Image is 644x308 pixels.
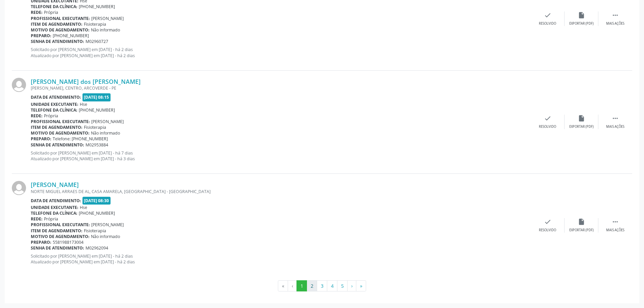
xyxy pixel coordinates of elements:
[544,218,551,226] i: check
[31,222,90,228] b: Profissional executante:
[569,124,594,129] div: Exportar (PDF)
[612,115,619,122] i: 
[79,107,115,113] span: [PHONE_NUMBER]
[31,9,43,15] b: Rede:
[31,47,531,58] p: Solicitado por [PERSON_NAME] em [DATE] - há 2 dias Atualizado por [PERSON_NAME] em [DATE] - há 2 ...
[539,228,556,233] div: Resolvido
[91,16,124,21] span: [PERSON_NAME]
[31,33,51,39] b: Preparo:
[569,21,594,26] div: Exportar (PDF)
[12,280,632,292] ul: Pagination
[91,119,124,124] span: [PERSON_NAME]
[317,280,327,292] button: Go to page 3
[80,205,87,210] span: Hse
[31,228,82,234] b: Item de agendamento:
[53,33,89,39] span: [PHONE_NUMBER]
[53,239,84,245] span: 5581988173004
[347,280,356,292] button: Go to next page
[356,280,366,292] button: Go to last page
[296,280,307,292] button: Go to page 1
[578,115,585,122] i: insert_drive_file
[544,115,551,122] i: check
[31,21,82,27] b: Item de agendamento:
[31,239,51,245] b: Preparo:
[612,218,619,226] i: 
[84,124,106,130] span: Fisioterapia
[31,16,90,21] b: Profissional executante:
[31,210,77,216] b: Telefone da clínica:
[31,39,84,44] b: Senha de atendimento:
[31,85,531,91] div: [PERSON_NAME], CENTRO, ARCOVERDE - PE
[539,21,556,26] div: Resolvido
[544,11,551,19] i: check
[606,21,624,26] div: Mais ações
[578,218,585,226] i: insert_drive_file
[31,142,84,148] b: Senha de atendimento:
[31,245,84,251] b: Senha de atendimento:
[307,280,317,292] button: Go to page 2
[337,280,348,292] button: Go to page 5
[12,78,26,92] img: img
[539,124,556,129] div: Resolvido
[31,205,78,210] b: Unidade executante:
[31,94,81,100] b: Data de atendimento:
[82,197,111,205] span: [DATE] 08:30
[44,113,58,119] span: Própria
[86,245,108,251] span: M02962094
[31,216,43,222] b: Rede:
[84,21,106,27] span: Fisioterapia
[84,228,106,234] span: Fisioterapia
[44,9,58,15] span: Própria
[31,27,90,33] b: Motivo de agendamento:
[91,130,120,136] span: Não informado
[569,228,594,233] div: Exportar (PDF)
[91,222,124,228] span: [PERSON_NAME]
[80,101,87,107] span: Hse
[82,93,111,101] span: [DATE] 08:15
[606,228,624,233] div: Mais ações
[606,124,624,129] div: Mais ações
[31,4,77,9] b: Telefone da clínica:
[12,181,26,195] img: img
[86,39,108,44] span: M02960727
[612,11,619,19] i: 
[31,198,81,204] b: Data de atendimento:
[327,280,337,292] button: Go to page 4
[91,27,120,33] span: Não informado
[91,234,120,239] span: Não informado
[31,253,531,265] p: Solicitado por [PERSON_NAME] em [DATE] - há 2 dias Atualizado por [PERSON_NAME] em [DATE] - há 2 ...
[31,150,531,162] p: Solicitado por [PERSON_NAME] em [DATE] - há 7 dias Atualizado por [PERSON_NAME] em [DATE] - há 3 ...
[53,136,108,142] span: Telefone: [PHONE_NUMBER]
[31,78,141,85] a: [PERSON_NAME] dos [PERSON_NAME]
[31,101,78,107] b: Unidade executante:
[31,136,51,142] b: Preparo:
[31,189,531,194] div: NORTE MIGUEL ARRAES DE AL, CASA AMARELA, [GEOGRAPHIC_DATA] - [GEOGRAPHIC_DATA]
[79,210,115,216] span: [PHONE_NUMBER]
[79,4,115,9] span: [PHONE_NUMBER]
[31,119,90,124] b: Profissional executante:
[31,124,82,130] b: Item de agendamento:
[86,142,108,148] span: M02953884
[31,234,90,239] b: Motivo de agendamento:
[31,130,90,136] b: Motivo de agendamento:
[31,107,77,113] b: Telefone da clínica:
[44,216,58,222] span: Própria
[578,11,585,19] i: insert_drive_file
[31,181,79,188] a: [PERSON_NAME]
[31,113,43,119] b: Rede:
